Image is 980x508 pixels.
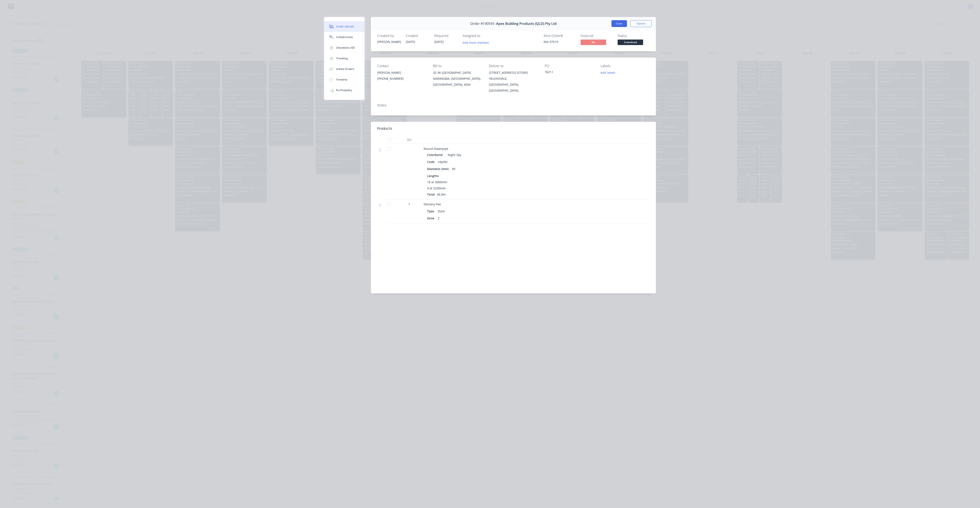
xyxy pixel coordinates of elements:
button: Order details [324,21,365,32]
button: Add team member [460,40,492,45]
div: Order details [336,25,354,28]
div: Created by [377,34,401,38]
span: Submitted [618,40,643,45]
span: Apex Building Products (QLD) Pty Ltd [496,22,557,26]
button: Add labels [598,70,618,75]
div: [PHONE_NUMBER] [377,76,426,82]
div: [STREET_ADDRESS] (STORE)HELENSVALE, [GEOGRAPHIC_DATA], [GEOGRAPHIC_DATA], [489,70,538,94]
div: rdp90c [436,159,450,165]
div: Deliver to [489,64,538,68]
button: Options [630,20,652,27]
div: 76211 [545,70,594,76]
div: Required [434,34,458,38]
button: Tracking [324,53,365,64]
span: 66.8m [435,192,447,196]
div: Tracking [336,57,348,60]
div: Code [427,159,436,165]
div: Zone [427,215,436,221]
div: 32-36 [GEOGRAPHIC_DATA] [433,70,482,76]
div: NARANGBA, [GEOGRAPHIC_DATA], [GEOGRAPHIC_DATA], 4504 [433,76,482,88]
div: HELENSVALE, [GEOGRAPHIC_DATA], [GEOGRAPHIC_DATA], [489,76,538,94]
button: Add team member [463,40,492,45]
div: Status [618,34,650,38]
div: Bill to [433,64,482,68]
div: Contact [377,64,426,68]
span: [DATE] [406,40,415,44]
div: Labels [601,64,650,68]
span: Order #190593 - [470,22,496,26]
div: [PERSON_NAME][PHONE_NUMBER] [377,70,426,83]
div: 32-36 [GEOGRAPHIC_DATA]NARANGBA, [GEOGRAPHIC_DATA], [GEOGRAPHIC_DATA], 4504 [433,70,482,88]
div: Diameter (mm) [427,166,450,172]
div: Night Sky [446,152,461,158]
span: Total: [427,192,435,196]
span: Round Downpipe [424,147,448,151]
div: Profitability [336,88,352,92]
span: [DATE] [434,40,444,44]
div: Xero Order # [544,34,575,38]
button: Timeline [324,74,365,85]
div: [PERSON_NAME] [377,40,401,44]
button: Collaborate [324,32,365,43]
div: INV-37519 [544,40,575,44]
div: 90 [450,166,457,172]
div: Store [436,208,447,214]
span: Lengths [427,174,439,178]
div: Type [427,208,436,214]
button: Submitted [618,40,643,46]
div: Notes [377,103,650,107]
button: Profitability [324,85,365,96]
div: Qty [396,135,422,144]
div: 2 [436,215,441,221]
div: [PERSON_NAME] [377,70,426,76]
div: Assigned to [463,34,505,38]
div: PO [545,64,594,68]
div: Collaborate [336,35,353,39]
div: Checklists 0/0 [336,46,355,50]
span: Delivery Fee [424,202,441,206]
button: Close [611,20,627,27]
span: 4 at 3200mm [427,186,446,190]
span: 1 [408,202,410,206]
div: [STREET_ADDRESS] (STORE) [489,70,538,76]
div: Products [377,126,392,131]
span: No [581,40,606,45]
div: Created [406,34,429,38]
div: Invoiced [581,34,612,38]
span: 18 at 3000mm [427,180,447,184]
button: Linked Orders [324,64,365,74]
button: Checklists 0/0 [324,43,365,53]
div: Linked Orders [336,67,354,71]
div: Timeline [336,78,347,82]
div: Colorbond [427,152,444,158]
